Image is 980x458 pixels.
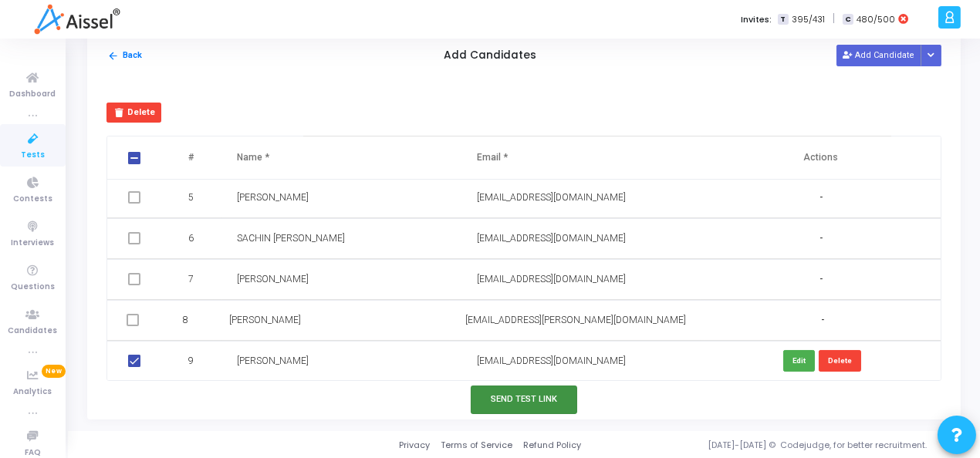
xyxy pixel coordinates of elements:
button: Delete [106,103,161,123]
a: Terms of Service [441,439,512,452]
button: Edit [783,350,815,371]
span: 5 [188,190,194,204]
div: [DATE]-[DATE] © Codejudge, for better recruitment. [581,439,961,452]
button: Add Candidate [836,45,921,66]
span: New [42,365,66,378]
th: Email * [461,136,701,180]
label: Invites: [741,13,772,26]
span: [EMAIL_ADDRESS][DOMAIN_NAME] [477,233,626,244]
span: C [843,14,853,25]
span: [EMAIL_ADDRESS][DOMAIN_NAME] [477,355,626,366]
h5: Add Candidates [444,49,536,62]
button: Back [106,49,144,63]
span: 7 [188,272,194,286]
span: Questions [11,281,55,294]
span: [EMAIL_ADDRESS][PERSON_NAME][DOMAIN_NAME] [465,315,686,325]
a: Privacy [399,439,430,452]
span: | [833,11,835,27]
span: Dashboard [10,88,56,101]
span: [PERSON_NAME] [237,274,309,285]
span: [EMAIL_ADDRESS][DOMAIN_NAME] [477,274,626,285]
span: Analytics [14,386,52,399]
th: Name * [221,136,461,180]
span: Contests [13,193,52,206]
button: Delete [819,350,861,371]
span: 6 [188,231,194,245]
div: Button group with nested dropdown [921,45,942,66]
span: Tests [21,149,45,162]
span: [PERSON_NAME] [229,315,301,325]
span: 480/500 [857,13,895,26]
a: Refund Policy [523,439,581,452]
span: [EMAIL_ADDRESS][DOMAIN_NAME] [477,192,626,203]
th: # [164,136,221,180]
span: - [819,273,823,286]
span: 9 [188,354,194,368]
span: - [821,314,824,327]
span: Interviews [12,237,55,250]
span: SACHIN [PERSON_NAME] [237,233,345,244]
span: [PERSON_NAME] [237,355,309,366]
span: 8 [183,313,188,327]
span: T [778,14,788,25]
span: - [819,191,823,204]
button: Send Test Link [471,386,577,414]
span: [PERSON_NAME] [237,192,309,203]
th: Actions [701,136,941,180]
span: - [819,232,823,245]
span: 395/431 [792,13,825,26]
img: logo [34,4,120,35]
span: Candidates [8,325,58,338]
mat-icon: arrow_back [107,50,119,62]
